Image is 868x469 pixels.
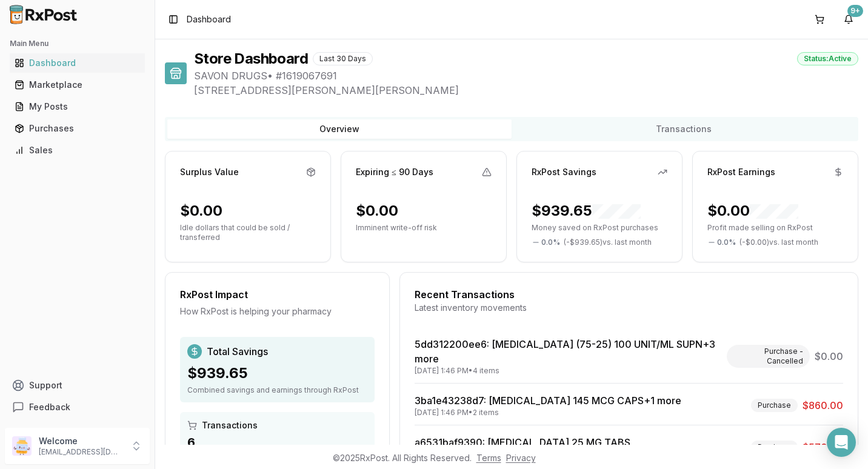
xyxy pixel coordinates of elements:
[15,144,140,156] div: Sales
[356,201,398,221] div: $0.00
[5,75,150,95] button: Marketplace
[202,419,258,431] span: Transactions
[194,68,858,83] span: SAVON DRUGS • # 1619067691
[415,366,723,376] div: [DATE] 1:46 PM • 4 items
[739,238,818,247] span: ( - $0.00 ) vs. last month
[797,52,858,65] div: Status: Active
[827,428,856,457] div: Open Intercom Messenger
[194,49,308,68] h1: Store Dashboard
[717,238,736,247] span: 0.0 %
[15,122,140,135] div: Purchases
[541,238,560,247] span: 0.0 %
[39,447,123,457] p: [EMAIL_ADDRESS][DOMAIN_NAME]
[839,10,858,29] button: 9+
[415,287,843,302] div: Recent Transactions
[415,408,681,417] div: [DATE] 1:46 PM • 2 items
[707,223,843,233] p: Profit made selling on RxPost
[5,396,150,418] button: Feedback
[847,5,863,17] div: 9+
[12,436,32,456] img: User avatar
[10,139,145,161] a: Sales
[5,53,150,73] button: Dashboard
[564,238,652,247] span: ( - $939.65 ) vs. last month
[180,287,375,302] div: RxPost Impact
[727,345,810,368] div: Purchase - Cancelled
[187,13,231,25] span: Dashboard
[187,13,231,25] nav: breadcrumb
[187,434,367,451] div: 6
[751,441,798,454] div: Purchase
[815,349,843,364] span: $0.00
[180,223,316,242] p: Idle dollars that could be sold / transferred
[532,166,596,178] div: RxPost Savings
[180,305,375,318] div: How RxPost is helping your pharmacy
[803,398,843,413] span: $860.00
[356,223,492,233] p: Imminent write-off risk
[15,101,140,113] div: My Posts
[415,338,715,365] a: 5dd312200ee6: [MEDICAL_DATA] (75-25) 100 UNIT/ML SUPN+3 more
[803,440,843,454] span: $570.00
[512,119,856,139] button: Transactions
[313,52,373,65] div: Last 30 Days
[415,436,630,448] a: a6531baf9390: [MEDICAL_DATA] 25 MG TABS
[10,118,145,139] a: Purchases
[707,201,798,221] div: $0.00
[10,74,145,96] a: Marketplace
[5,374,150,396] button: Support
[207,344,268,359] span: Total Savings
[506,453,536,463] a: Privacy
[10,96,145,118] a: My Posts
[415,302,843,314] div: Latest inventory movements
[180,201,222,221] div: $0.00
[751,399,798,412] div: Purchase
[5,5,82,24] img: RxPost Logo
[476,453,501,463] a: Terms
[415,394,681,407] a: 3ba1e43238d7: [MEDICAL_DATA] 145 MCG CAPS+1 more
[180,166,239,178] div: Surplus Value
[5,141,150,160] button: Sales
[356,166,433,178] div: Expiring ≤ 90 Days
[39,435,123,447] p: Welcome
[10,39,145,48] h2: Main Menu
[532,201,641,221] div: $939.65
[707,166,775,178] div: RxPost Earnings
[15,79,140,91] div: Marketplace
[5,97,150,116] button: My Posts
[10,52,145,74] a: Dashboard
[5,119,150,138] button: Purchases
[187,385,367,395] div: Combined savings and earnings through RxPost
[194,83,858,98] span: [STREET_ADDRESS][PERSON_NAME][PERSON_NAME]
[187,364,367,383] div: $939.65
[15,57,140,69] div: Dashboard
[29,401,70,413] span: Feedback
[532,223,667,233] p: Money saved on RxPost purchases
[167,119,512,139] button: Overview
